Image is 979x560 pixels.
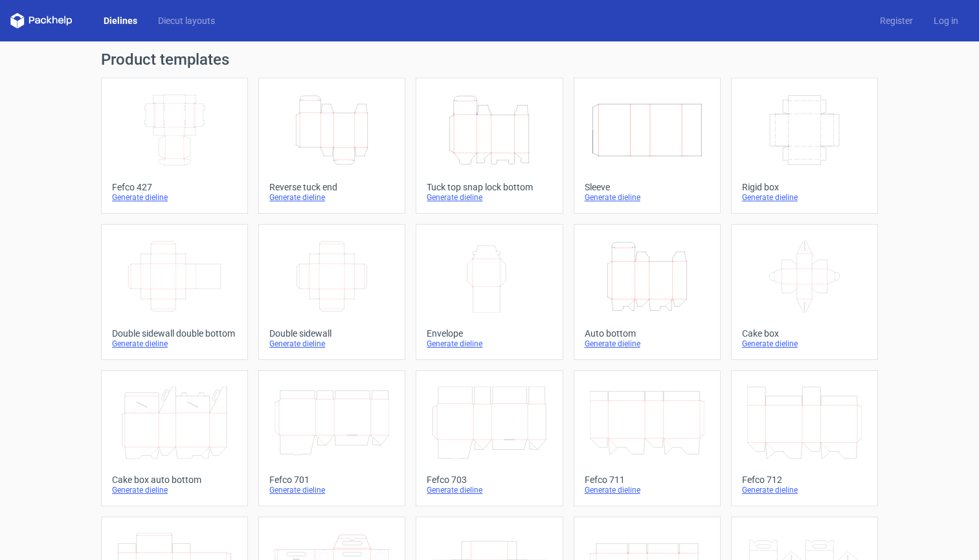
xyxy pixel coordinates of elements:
div: Fefco 701 [269,475,394,485]
div: Envelope [427,328,552,339]
div: Auto bottom [585,328,710,339]
a: SleeveGenerate dieline [574,78,721,214]
div: Generate dieline [269,192,394,203]
div: Reverse tuck end [269,182,394,192]
a: Auto bottomGenerate dieline [574,224,721,360]
a: Fefco 701Generate dieline [258,370,405,506]
div: Fefco 427 [112,182,237,192]
a: Fefco 703Generate dieline [416,370,563,506]
div: Tuck top snap lock bottom [427,182,552,192]
a: Cake boxGenerate dieline [731,224,878,360]
a: Fefco 711Generate dieline [574,370,721,506]
a: Dielines [93,14,148,27]
div: Generate dieline [112,485,237,495]
div: Double sidewall [269,328,394,339]
div: Cake box auto bottom [112,475,237,485]
div: Fefco 712 [742,475,867,485]
div: Generate dieline [585,192,710,203]
div: Generate dieline [427,192,552,203]
div: Generate dieline [112,339,237,349]
div: Generate dieline [112,192,237,203]
a: Cake box auto bottomGenerate dieline [101,370,248,506]
h1: Product templates [101,52,878,67]
a: Fefco 427Generate dieline [101,78,248,214]
div: Generate dieline [269,485,394,495]
div: Generate dieline [585,339,710,349]
div: Generate dieline [742,485,867,495]
div: Fefco 703 [427,475,552,485]
a: Fefco 712Generate dieline [731,370,878,506]
a: Double sidewallGenerate dieline [258,224,405,360]
div: Generate dieline [585,485,710,495]
a: Double sidewall double bottomGenerate dieline [101,224,248,360]
a: Diecut layouts [148,14,225,27]
a: EnvelopeGenerate dieline [416,224,563,360]
div: Generate dieline [269,339,394,349]
a: Rigid boxGenerate dieline [731,78,878,214]
a: Reverse tuck endGenerate dieline [258,78,405,214]
div: Generate dieline [742,339,867,349]
div: Rigid box [742,182,867,192]
div: Fefco 711 [585,475,710,485]
a: Log in [923,14,969,27]
div: Sleeve [585,182,710,192]
div: Generate dieline [742,192,867,203]
div: Generate dieline [427,485,552,495]
div: Generate dieline [427,339,552,349]
a: Register [870,14,923,27]
a: Tuck top snap lock bottomGenerate dieline [416,78,563,214]
div: Cake box [742,328,867,339]
div: Double sidewall double bottom [112,328,237,339]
